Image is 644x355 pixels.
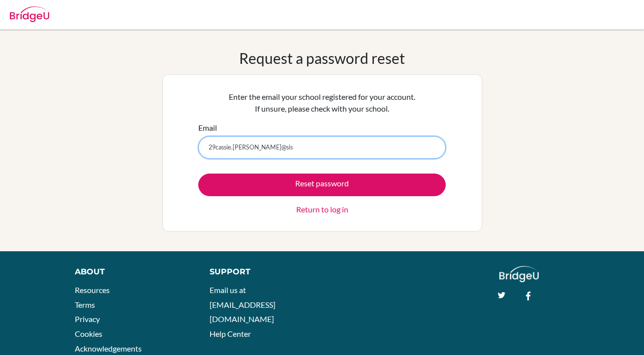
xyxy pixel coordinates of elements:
[210,266,312,278] div: Support
[210,329,251,338] a: Help Center
[239,49,405,67] h1: Request a password reset
[198,174,446,196] button: Reset password
[75,300,95,309] a: Terms
[75,344,142,353] a: Acknowledgements
[198,91,446,115] p: Enter the email your school registered for your account. If unsure, please check with your school.
[75,329,102,338] a: Cookies
[75,266,187,278] div: About
[499,266,539,282] img: logo_white@2x-f4f0deed5e89b7ecb1c2cc34c3e3d731f90f0f143d5ea2071677605dd97b5244.png
[75,314,100,324] a: Privacy
[75,285,110,295] a: Resources
[10,6,49,22] img: Bridge-U
[210,285,276,324] a: Email us at [EMAIL_ADDRESS][DOMAIN_NAME]
[296,204,348,215] a: Return to log in
[198,122,217,134] label: Email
